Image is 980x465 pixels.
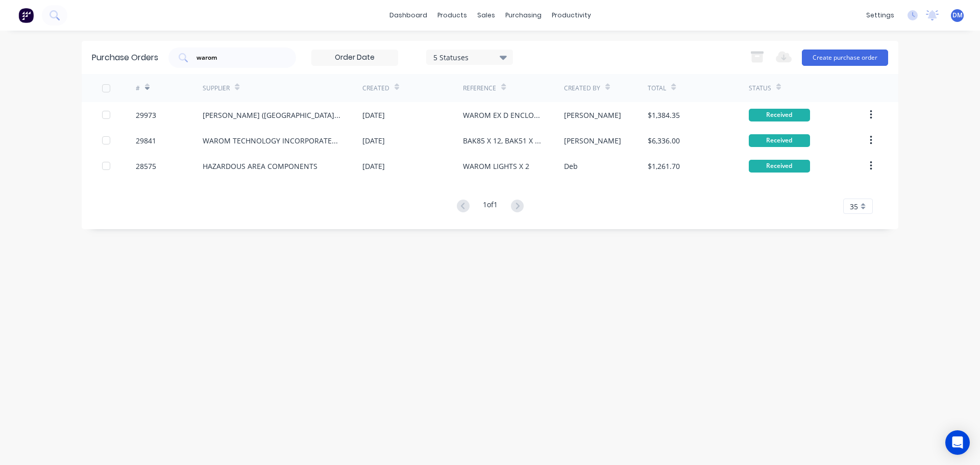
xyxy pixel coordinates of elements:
div: WAROM LIGHTS X 2 [463,161,529,172]
div: products [432,8,472,23]
div: 1 of 1 [483,199,498,214]
div: Supplier [203,84,230,93]
div: Received [749,134,810,147]
div: Purchase Orders [92,52,158,64]
div: 5 Statuses [433,52,506,62]
span: DM [952,11,963,20]
span: 35 [850,201,858,212]
div: [DATE] [362,110,385,120]
div: $1,261.70 [648,161,680,172]
div: BAK85 X 12, BAK51 X 12 & 7 x BBJ81 [463,135,543,146]
div: Deb [564,161,578,172]
input: Order Date [312,50,398,65]
div: WAROM TECHNOLOGY INCORPORATED COMPANY [203,135,342,146]
div: 29973 [136,110,156,120]
div: Open Intercom Messenger [945,430,970,455]
div: $1,384.35 [648,110,680,120]
div: [PERSON_NAME] ([GEOGRAPHIC_DATA]) PTY LTD [203,110,342,120]
div: sales [472,8,500,23]
div: [PERSON_NAME] [564,110,621,120]
div: [DATE] [362,161,385,172]
div: settings [861,8,899,23]
img: Factory [18,8,34,23]
div: Created By [564,84,600,93]
div: [DATE] [362,135,385,146]
div: [PERSON_NAME] [564,135,621,146]
div: HAZARDOUS AREA COMPONENTS [203,161,317,172]
div: Created [362,84,389,93]
div: Received [749,109,810,121]
div: 29841 [136,135,156,146]
div: Status [749,84,771,93]
div: Received [749,160,810,173]
div: productivity [547,8,596,23]
div: $6,336.00 [648,135,680,146]
button: Create purchase order [802,50,888,66]
div: # [136,84,140,93]
div: Reference [463,84,496,93]
div: WAROM EX D ENCLOSURE - KOMATSU [463,110,543,120]
input: Search purchase orders... [195,53,280,63]
div: Total [648,84,666,93]
div: purchasing [500,8,547,23]
div: 28575 [136,161,156,172]
a: dashboard [384,8,432,23]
